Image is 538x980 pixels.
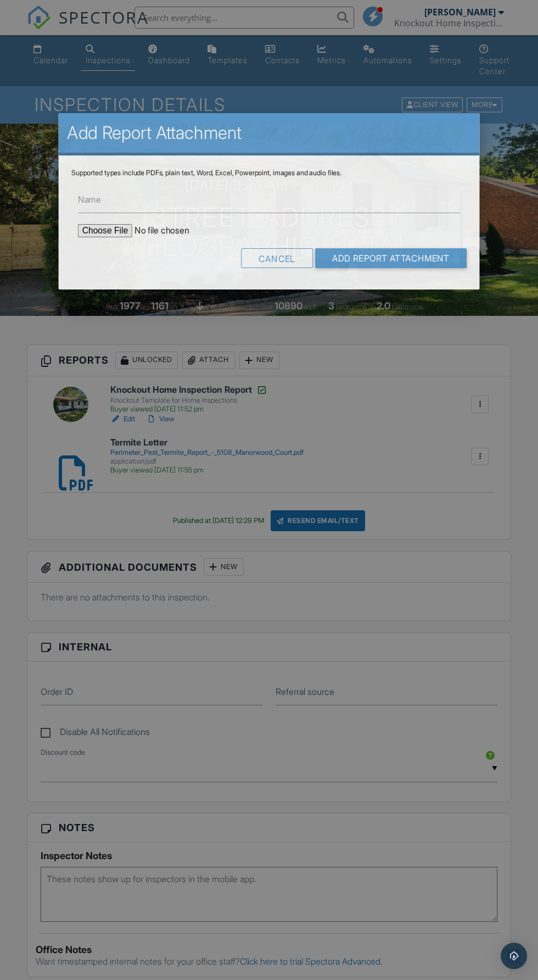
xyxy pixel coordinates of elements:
label: Name [78,193,101,205]
div: Cancel [241,248,313,268]
div: Open Intercom Messenger [501,943,527,969]
input: Add Report Attachment [315,248,467,268]
div: Supported types include PDFs, plain text, Word, Excel, Powerpoint, images and audio files. [71,169,467,177]
h2: Add Report Attachment [67,122,471,144]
